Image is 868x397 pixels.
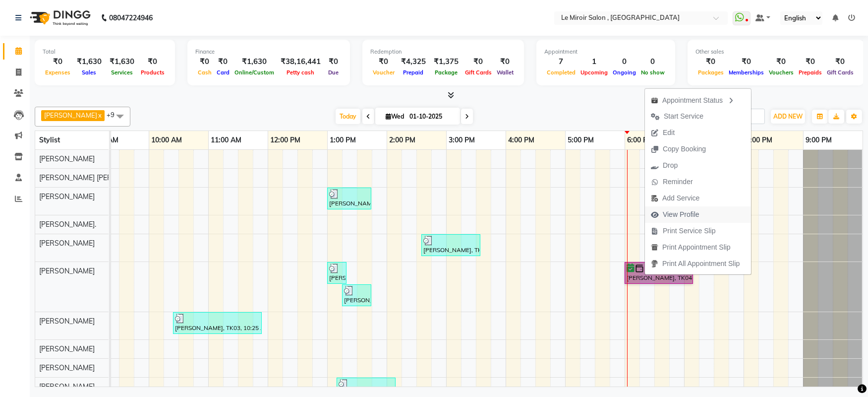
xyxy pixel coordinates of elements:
[695,69,726,76] span: Packages
[651,97,658,104] img: apt_status.png
[195,56,214,67] div: ₹0
[401,69,426,76] span: Prepaid
[383,113,406,120] span: Wed
[663,209,699,220] span: View Profile
[430,56,463,67] div: ₹1,375
[232,56,277,67] div: ₹1,630
[463,56,494,67] div: ₹0
[232,69,277,76] span: Online/Custom
[25,4,93,32] img: logo
[39,239,95,248] span: [PERSON_NAME]
[695,56,726,67] div: ₹0
[326,69,341,76] span: Due
[277,56,325,67] div: ₹38,16,441
[664,111,703,122] span: Start Service
[109,4,153,32] b: 08047224946
[43,69,73,76] span: Expenses
[285,69,317,76] span: Petty cash
[39,154,95,163] span: [PERSON_NAME]
[214,69,232,76] span: Card
[370,56,397,67] div: ₹0
[39,135,60,144] span: Stylist
[766,69,796,76] span: Vouchers
[397,56,430,67] div: ₹4,325
[662,259,740,269] span: Print All Appointment Slip
[494,56,516,67] div: ₹0
[651,195,658,202] img: add-service.png
[209,133,244,147] a: 11:00 AM
[195,48,342,56] div: Finance
[638,69,667,76] span: No show
[432,69,460,76] span: Package
[726,56,766,67] div: ₹0
[494,69,516,76] span: Wallet
[328,133,359,147] a: 1:00 PM
[610,56,638,67] div: 0
[422,236,479,255] div: [PERSON_NAME], TK07, 02:35 PM-03:35 PM, Swedish Massage with Wintergreen, Bayleaf and Clove (Pett...
[328,189,370,208] div: [PERSON_NAME]., TK01, 01:00 PM-01:45 PM, [PERSON_NAME] Trim,Hair Wash
[39,266,95,275] span: [PERSON_NAME]
[744,133,775,147] a: 8:00 PM
[387,133,418,147] a: 2:00 PM
[109,69,135,76] span: Services
[463,69,494,76] span: Gift Cards
[107,111,122,119] span: +9
[663,177,693,187] span: Reminder
[370,48,516,56] div: Redemption
[695,48,856,56] div: Other sales
[80,69,99,76] span: Sales
[662,193,699,203] span: Add Service
[39,344,95,353] span: [PERSON_NAME]
[39,192,95,201] span: [PERSON_NAME]
[651,244,658,251] img: printapt.png
[766,56,796,67] div: ₹0
[824,56,856,67] div: ₹0
[447,133,478,147] a: 3:00 PM
[343,286,370,305] div: [PERSON_NAME], TK05, 01:15 PM-01:45 PM, WAXING Full Arms
[566,133,597,147] a: 5:00 PM
[796,56,824,67] div: ₹0
[195,69,214,76] span: Cash
[773,113,803,120] span: ADD NEW
[268,133,303,147] a: 12:00 PM
[138,56,167,67] div: ₹0
[149,133,185,147] a: 10:00 AM
[39,382,95,391] span: [PERSON_NAME]
[106,56,138,67] div: ₹1,630
[804,133,835,147] a: 9:00 PM
[645,91,751,108] div: Appointment Status
[138,69,167,76] span: Products
[663,160,678,171] span: Drop
[662,242,731,253] span: Print Appointment Slip
[651,260,658,267] img: printall.png
[544,69,578,76] span: Completed
[97,111,102,119] a: x
[39,363,95,372] span: [PERSON_NAME]
[73,56,106,67] div: ₹1,630
[370,69,397,76] span: Voucher
[39,317,95,326] span: [PERSON_NAME]
[43,48,167,56] div: Total
[406,109,456,124] input: 2025-10-01
[663,144,706,154] span: Copy Booking
[328,264,346,282] div: [PERSON_NAME], TK05, 01:00 PM-01:20 PM, THREADING Eyebrow
[610,69,638,76] span: Ongoing
[771,110,805,124] button: ADD NEW
[174,314,261,332] div: [PERSON_NAME], TK03, 10:25 AM-11:55 AM, Swedish Massage 90 min
[544,56,578,67] div: 7
[43,56,73,67] div: ₹0
[578,69,610,76] span: Upcoming
[214,56,232,67] div: ₹0
[726,69,766,76] span: Memberships
[44,111,97,119] span: [PERSON_NAME]
[39,220,96,229] span: [PERSON_NAME].
[796,69,824,76] span: Prepaids
[663,226,716,236] span: Print Service Slip
[506,133,537,147] a: 4:00 PM
[663,128,675,138] span: Edit
[336,109,360,124] span: Today
[544,48,667,56] div: Appointment
[578,56,610,67] div: 1
[625,133,656,147] a: 6:00 PM
[824,69,856,76] span: Gift Cards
